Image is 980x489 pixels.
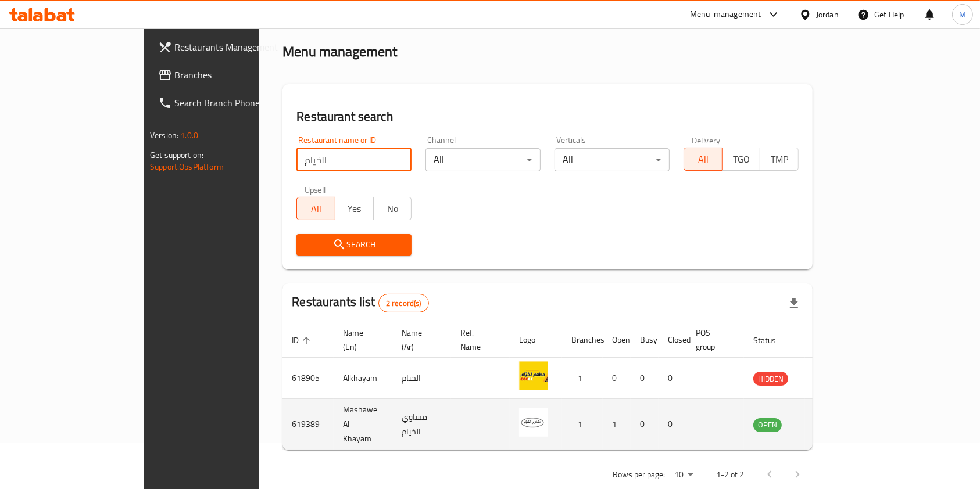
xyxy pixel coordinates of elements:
[282,358,334,399] td: 618905
[378,294,429,312] div: Total records count
[631,399,659,450] td: 0
[562,322,603,358] th: Branches
[780,289,808,317] div: Export file
[296,148,412,171] input: Search for restaurant name or ID..
[425,148,541,171] div: All
[292,293,428,312] h2: Restaurants list
[149,61,308,89] a: Branches
[150,128,178,143] span: Version:
[659,322,686,358] th: Closed
[753,418,782,432] span: OPEN
[670,466,698,484] div: Rows per page:
[805,322,845,358] th: Action
[343,326,378,354] span: Name (En)
[302,200,331,217] span: All
[631,358,659,399] td: 0
[659,358,686,399] td: 0
[174,96,299,110] span: Search Branch Phone
[402,326,437,354] span: Name (Ar)
[959,8,966,21] span: M
[690,8,761,21] div: Menu-management
[760,148,799,171] button: TMP
[150,159,224,174] a: Support.OpsPlatform
[150,148,203,163] span: Get support on:
[716,468,744,482] p: 1-2 of 2
[296,108,799,125] h2: Restaurant search
[379,298,428,309] span: 2 record(s)
[603,358,631,399] td: 0
[392,399,451,450] td: مشاوي الخيام
[753,418,782,432] div: OPEN
[392,358,451,399] td: الخيام
[282,322,845,450] table: enhanced table
[727,151,756,168] span: TGO
[292,333,314,347] span: ID
[149,33,308,61] a: Restaurants Management
[378,200,407,217] span: No
[305,185,326,193] label: Upsell
[659,399,686,450] td: 0
[460,326,496,354] span: Ref. Name
[696,326,730,354] span: POS group
[335,197,374,220] button: Yes
[373,197,412,220] button: No
[334,399,392,450] td: Mashawe Al Khayam
[519,408,548,437] img: Mashawe Al Khayam
[555,148,670,171] div: All
[816,8,839,21] div: Jordan
[296,197,335,220] button: All
[613,468,665,482] p: Rows per page:
[765,151,794,168] span: TMP
[174,68,299,82] span: Branches
[180,128,198,143] span: 1.0.0
[519,361,548,390] img: Alkhayam
[340,200,369,217] span: Yes
[306,238,402,252] span: Search
[174,40,299,54] span: Restaurants Management
[753,372,788,386] span: HIDDEN
[722,148,761,171] button: TGO
[510,322,562,358] th: Logo
[562,399,603,450] td: 1
[562,358,603,399] td: 1
[282,399,334,450] td: 619389
[684,148,723,171] button: All
[282,42,397,61] h2: Menu management
[296,234,412,256] button: Search
[753,333,791,347] span: Status
[631,322,659,358] th: Busy
[334,358,392,399] td: Alkhayam
[603,322,631,358] th: Open
[603,399,631,450] td: 1
[149,89,308,117] a: Search Branch Phone
[689,151,718,168] span: All
[692,136,721,144] label: Delivery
